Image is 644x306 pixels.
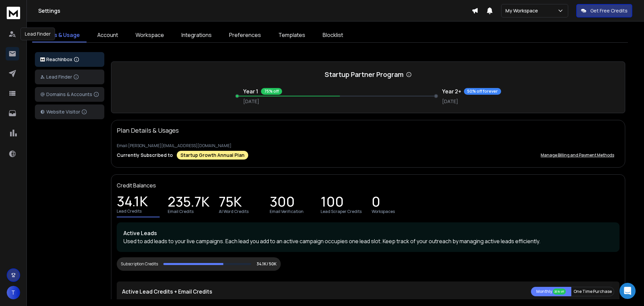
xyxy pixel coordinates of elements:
a: Templates [272,28,312,42]
p: 300 [270,198,295,208]
button: ReachInbox [35,52,104,67]
p: Manage Billing and Payment Methods [541,152,614,158]
div: Subscription Credits [121,261,158,267]
button: Domains & Accounts [35,87,104,102]
p: Email Verification [270,209,304,214]
img: logo [7,7,20,19]
a: Billings & Usage [32,28,87,42]
p: 100 [321,198,344,208]
h3: Year 2+ [442,87,461,95]
div: 50% off forever [464,88,501,95]
div: 75% off [261,88,282,95]
h1: Settings [38,7,472,15]
p: 235.7K [168,198,210,208]
p: My Workspace [505,7,541,14]
img: logo [40,57,45,62]
button: Manage Billing and Payment Methods [535,148,620,162]
p: Plan Details & Usages [117,126,179,135]
h3: Year 1 [243,87,258,95]
p: AI Word Credits [219,209,249,214]
p: Email Credits [168,209,194,214]
p: Currently Subscribed to [117,152,173,159]
button: T [7,286,20,299]
p: [DATE] [243,98,434,105]
button: Website Visitor [35,104,104,119]
h2: Startup Partner Program [325,70,404,79]
a: Account [91,28,125,42]
button: Lead Finder [35,70,104,84]
p: Get Free Credits [590,7,628,14]
a: Blocklist [316,28,350,42]
a: Integrations [175,28,218,42]
p: Lead Credits [117,209,142,214]
a: Workspace [129,28,171,42]
p: 75K [219,198,242,208]
p: 34.1K [117,198,148,207]
div: 20% off [553,289,566,295]
p: 0 [372,198,380,208]
p: [DATE] [442,98,501,105]
p: Active Lead Credits + Email Credits [122,288,212,296]
div: Lead Finder [20,28,55,40]
p: Credit Balances [117,181,156,189]
p: Active Leads [123,229,613,237]
p: Workspaces [372,209,395,214]
button: One Time Purchase [571,287,614,296]
button: Monthly 20% off [531,287,571,296]
p: Email: [PERSON_NAME][EMAIL_ADDRESS][DOMAIN_NAME] [117,143,620,148]
p: Used to add leads to your live campaigns. Each lead you add to an active campaign occupies one le... [123,237,613,245]
div: Open Intercom Messenger [620,283,636,299]
p: 34.1K/ 50K [257,261,277,267]
button: Get Free Credits [576,4,632,17]
p: Lead Scraper Credits [321,209,362,214]
div: Startup Growth Annual Plan [177,151,248,160]
a: Preferences [222,28,268,42]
